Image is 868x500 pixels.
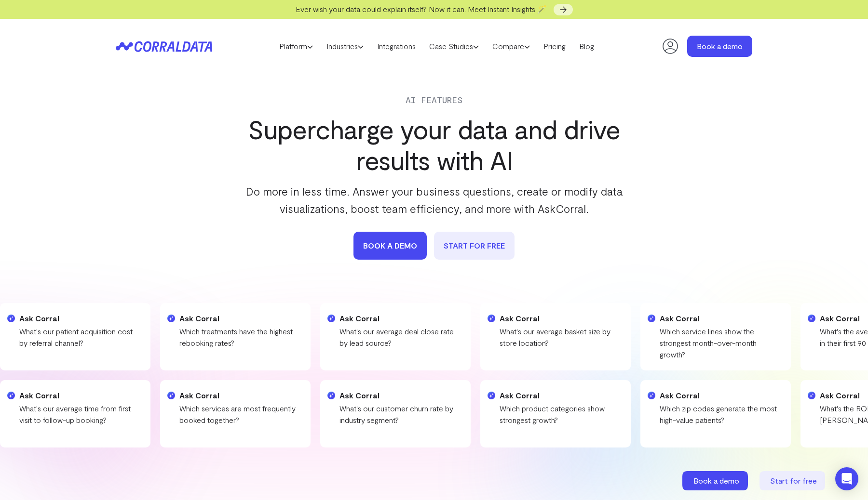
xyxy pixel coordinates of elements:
[190,390,311,401] h4: Ask Corral
[759,471,827,490] a: Start for free
[422,39,486,53] a: Case Studies
[29,390,151,401] h4: Ask Corral
[370,39,422,53] a: Integrations
[434,232,515,260] a: START FOR FREE
[682,471,750,490] a: Book a demo
[339,326,461,349] p: What's our average deal close rate by lead source?
[19,313,140,324] h4: Ask Corral
[572,39,601,53] a: Blog
[320,39,370,53] a: Industries
[339,313,461,324] h4: Ask Corral
[190,403,311,426] p: Which treatment packages drive highest revenue?
[29,403,151,426] p: What's our customer acquisition cost trend over time?
[179,313,300,324] h4: Ask Corral
[350,390,471,401] h4: Ask Corral
[670,390,791,401] h4: Ask Corral
[687,36,752,57] a: Book a demo
[237,93,631,106] div: AI Features
[237,114,631,175] h1: Supercharge your data and drive results with AI
[179,326,300,349] p: Which treatments have the highest rebooking rates?
[237,183,631,217] p: Do more in less time. Answer your business questions, create or modify data visualizations, boost...
[272,39,320,53] a: Platform
[353,232,427,260] a: book a demo
[537,39,572,53] a: Pricing
[19,326,140,349] p: What's our patient acquisition cost by referral channel?
[659,313,781,324] h4: Ask Corral
[659,326,781,360] p: Which service lines show the strongest month-over-month growth?
[499,326,621,349] p: What's our average basket size by store location?
[510,390,631,401] h4: Ask Corral
[670,403,791,426] p: How do referral patterns vary by location?
[693,476,739,485] span: Book a demo
[835,467,858,490] div: Open Intercom Messenger
[770,476,817,485] span: Start for free
[296,4,547,13] span: Ever wish your data could explain itself? Now it can. Meet Instant Insights 🪄
[486,39,537,53] a: Compare
[499,313,621,324] h4: Ask Corral
[350,403,471,426] p: What's our sales cycle duration by product type?
[510,403,631,426] p: What's our inventory turnover rate by category?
